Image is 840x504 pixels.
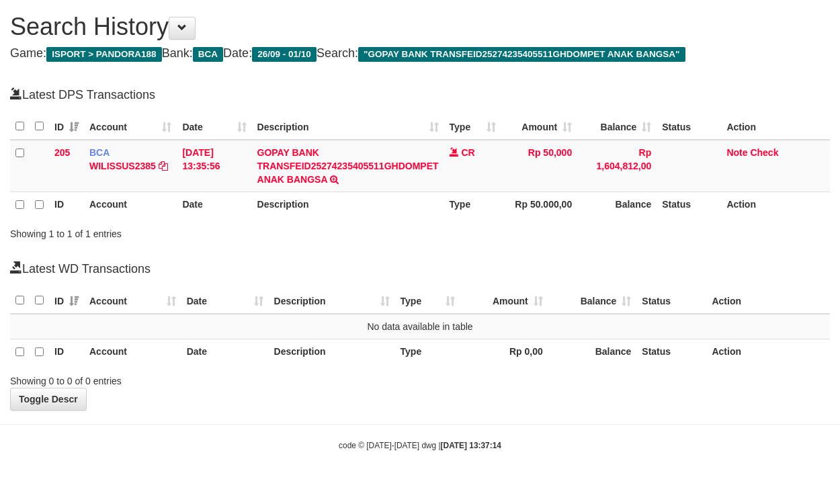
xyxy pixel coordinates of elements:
[269,339,395,365] th: Description
[89,161,156,171] a: WILISSUS2385
[657,192,721,218] th: Status
[10,222,340,241] div: Showing 1 to 1 of 1 entries
[577,114,657,140] th: Balance: activate to sort column ascending
[395,288,461,314] th: Type: activate to sort column ascending
[721,192,830,218] th: Action
[49,288,84,314] th: ID: activate to sort column ascending
[46,47,162,62] span: ISPORT > PANDORA188
[395,339,461,365] th: Type
[84,192,177,218] th: Account
[49,192,84,218] th: ID
[177,192,251,218] th: Date
[444,114,502,140] th: Type: activate to sort column ascending
[548,339,637,365] th: Balance
[269,288,395,314] th: Description: activate to sort column ascending
[636,288,706,314] th: Status
[750,147,778,158] a: Check
[10,388,87,411] a: Toggle Descr
[10,87,830,102] h4: Latest DPS Transactions
[159,161,168,171] a: Copy WILISSUS2385 to clipboard
[501,114,577,140] th: Amount: activate to sort column ascending
[193,47,223,62] span: BCA
[84,288,181,314] th: Account: activate to sort column ascending
[252,47,317,62] span: 26/09 - 01/10
[10,261,830,276] h4: Latest WD Transactions
[10,369,340,388] div: Showing 0 to 0 of 0 entries
[49,339,84,365] th: ID
[252,114,444,140] th: Description: activate to sort column ascending
[444,192,502,218] th: Type
[177,114,251,140] th: Date: activate to sort column ascending
[460,339,548,365] th: Rp 0,00
[49,114,84,140] th: ID: activate to sort column ascending
[89,147,110,158] span: BCA
[577,192,657,218] th: Balance
[49,140,84,192] td: 205
[657,114,721,140] th: Status
[441,441,501,450] strong: [DATE] 13:37:14
[84,339,181,365] th: Account
[548,288,637,314] th: Balance: activate to sort column ascending
[10,314,830,339] td: No data available in table
[177,140,251,192] td: [DATE] 13:35:56
[10,47,830,60] h4: Game: Bank: Date: Search:
[339,441,501,450] small: code © [DATE]-[DATE] dwg |
[84,114,177,140] th: Account: activate to sort column ascending
[257,147,439,185] a: GOPAY BANK TRANSFEID25274235405511GHDOMPET ANAK BANGSA
[501,192,577,218] th: Rp 50.000,00
[577,140,657,192] td: Rp 1,604,812,00
[721,114,830,140] th: Action
[10,13,830,40] h1: Search History
[460,288,548,314] th: Amount: activate to sort column ascending
[726,147,747,158] a: Note
[501,140,577,192] td: Rp 50,000
[181,339,269,365] th: Date
[706,339,830,365] th: Action
[461,147,474,158] span: CR
[252,192,444,218] th: Description
[706,288,830,314] th: Action
[358,47,685,62] span: "GOPAY BANK TRANSFEID25274235405511GHDOMPET ANAK BANGSA"
[636,339,706,365] th: Status
[181,288,269,314] th: Date: activate to sort column ascending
